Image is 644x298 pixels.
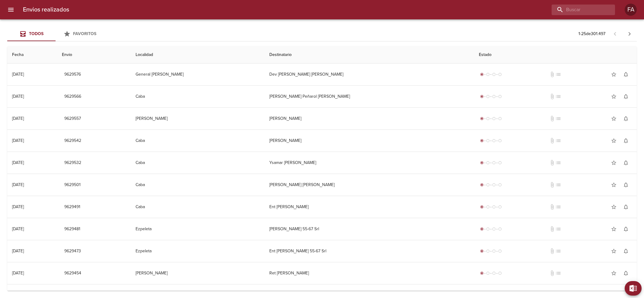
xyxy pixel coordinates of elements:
[608,68,620,80] button: Agregar a favoritos
[131,130,264,152] td: Caba
[64,71,81,78] span: 9629576
[64,203,80,211] span: 9629491
[555,138,561,144] span: No tiene pedido asociado
[608,267,620,279] button: Agregar a favoritos
[620,157,632,169] button: Activar notificaciones
[480,227,484,231] span: radio_button_checked
[131,196,264,218] td: Caba
[623,93,629,100] span: notifications_none
[492,161,496,165] span: radio_button_unchecked
[131,262,264,284] td: [PERSON_NAME]
[62,157,84,169] button: 9629532
[492,205,496,209] span: radio_button_unchecked
[480,271,484,275] span: radio_button_checked
[620,201,632,213] button: Activar notificaciones
[131,86,264,107] td: Caba
[549,138,555,144] span: No tiene documentos adjuntos
[479,248,503,254] div: Generado
[623,182,629,188] span: notifications_none
[62,268,84,279] button: 9629454
[64,93,81,100] span: 9629566
[486,227,490,231] span: radio_button_unchecked
[64,181,81,189] span: 9629501
[12,72,24,77] div: [DATE]
[611,270,617,276] span: star_border
[486,117,490,120] span: radio_button_unchecked
[486,139,490,142] span: radio_button_unchecked
[549,204,555,210] span: No tiene documentos adjuntos
[62,224,83,235] button: 9629481
[73,31,96,36] span: Favoritos
[620,179,632,191] button: Activar notificaciones
[479,116,503,122] div: Generado
[623,116,629,122] span: notifications_none
[12,248,24,254] div: [DATE]
[12,160,24,165] div: [DATE]
[620,68,632,80] button: Activar notificaciones
[623,160,629,166] span: notifications_none
[486,73,490,76] span: radio_button_unchecked
[611,160,617,166] span: star_border
[498,139,502,142] span: radio_button_unchecked
[12,270,24,276] div: [DATE]
[623,71,629,77] span: notifications_none
[620,223,632,235] button: Activar notificaciones
[623,248,629,254] span: notifications_none
[555,248,561,254] span: No tiene pedido asociado
[131,174,264,196] td: Caba
[611,116,617,122] span: star_border
[62,113,83,124] button: 9629557
[57,46,131,64] th: Envio
[486,161,490,165] span: radio_button_unchecked
[479,226,503,232] div: Generado
[620,90,632,103] button: Activar notificaciones
[264,262,474,284] td: Ret [PERSON_NAME]
[555,226,561,232] span: No tiene pedido asociado
[486,95,490,98] span: radio_button_unchecked
[622,27,637,41] span: Pagina siguiente
[264,108,474,129] td: [PERSON_NAME]
[480,249,484,253] span: radio_button_checked
[498,161,502,165] span: radio_button_unchecked
[264,86,474,107] td: [PERSON_NAME] Peñarol [PERSON_NAME]
[23,5,69,15] h6: Envios realizados
[64,247,81,255] span: 9629473
[479,270,503,276] div: Generado
[7,27,104,41] div: Tabs Envios
[623,204,629,210] span: notifications_none
[62,91,84,102] button: 9629566
[264,64,474,85] td: Dev [PERSON_NAME] [PERSON_NAME]
[64,115,81,123] span: 9629557
[62,201,83,213] button: 9629491
[479,182,503,188] div: Generado
[549,93,555,100] span: No tiene documentos adjuntos
[620,135,632,147] button: Activar notificaciones
[264,196,474,218] td: Ent [PERSON_NAME]
[498,183,502,187] span: radio_button_unchecked
[64,137,81,145] span: 9629542
[64,270,81,277] span: 9629454
[264,46,474,64] th: Destinatario
[486,271,490,275] span: radio_button_unchecked
[12,204,24,209] div: [DATE]
[555,204,561,210] span: No tiene pedido asociado
[498,73,502,76] span: radio_button_unchecked
[555,160,561,166] span: No tiene pedido asociado
[608,245,620,257] button: Agregar a favoritos
[131,64,264,85] td: General [PERSON_NAME]
[498,271,502,275] span: radio_button_unchecked
[611,93,617,100] span: star_border
[62,179,83,191] button: 9629501
[608,201,620,213] button: Agregar a favoritos
[479,160,503,166] div: Generado
[492,117,496,120] span: radio_button_unchecked
[264,130,474,152] td: [PERSON_NAME]
[549,71,555,77] span: No tiene documentos adjuntos
[12,116,24,121] div: [DATE]
[264,152,474,174] td: Ysamar [PERSON_NAME]
[611,226,617,232] span: star_border
[264,174,474,196] td: [PERSON_NAME] [PERSON_NAME]
[12,94,24,99] div: [DATE]
[555,270,561,276] span: No tiene pedido asociado
[555,93,561,100] span: No tiene pedido asociado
